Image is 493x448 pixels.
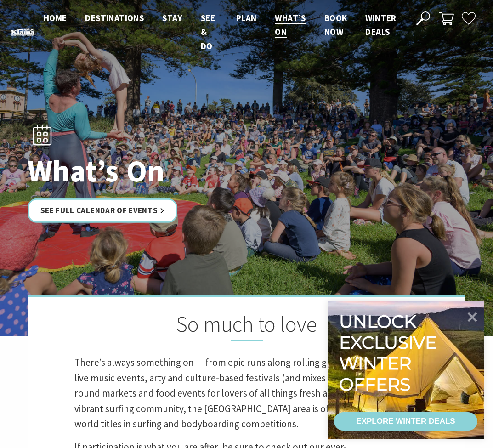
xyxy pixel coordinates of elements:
[334,412,477,431] a: EXPLORE WINTER DEALS
[44,12,67,23] span: Home
[201,12,215,51] span: See & Do
[74,311,419,341] h2: So much to love
[236,12,257,23] span: Plan
[339,311,441,395] div: Unlock exclusive winter offers
[275,12,306,37] span: What’s On
[356,412,455,431] div: EXPLORE WINTER DEALS
[365,12,396,37] span: Winter Deals
[11,28,34,36] img: Kiama Logo
[74,355,419,432] p: There’s always something on — from epic runs along rolling green hills, scores of live music even...
[34,11,406,53] nav: Main Menu
[28,198,178,223] a: See Full Calendar of Events
[324,12,347,37] span: Book now
[28,154,287,187] h1: What’s On
[85,12,144,23] span: Destinations
[162,12,182,23] span: Stay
